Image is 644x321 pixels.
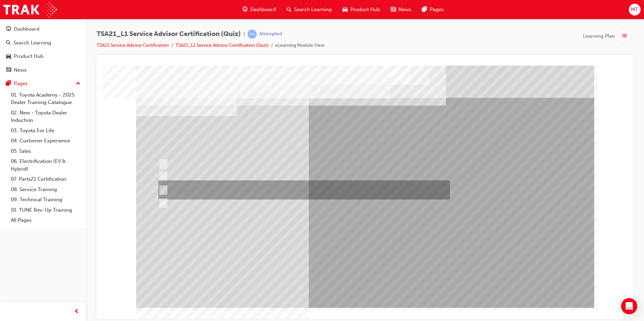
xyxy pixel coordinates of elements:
[259,31,282,37] div: Attempted
[6,40,11,46] span: search-icon
[8,194,83,205] a: 09. Technical Training
[422,5,427,14] span: pages-icon
[629,4,641,15] button: MT
[8,215,83,225] a: All Pages
[14,25,39,33] div: Dashboard
[583,30,633,42] button: Learning Plan
[244,30,245,38] span: |
[287,5,291,14] span: search-icon
[8,156,83,174] a: 06. Electrification (EV & Hybrid)
[8,174,83,184] a: 07. Parts21 Certification
[417,3,449,16] a: pages-iconPages
[97,30,241,38] span: TSA21_L1 Service Advisor Certification (Quiz)
[398,6,411,13] span: News
[250,6,276,13] span: Dashboard
[337,3,385,16] a: car-iconProduct Hub
[14,52,43,60] div: Product Hub
[8,90,83,108] a: 01. Toyota Academy - 2025 Dealer Training Catalogue
[343,5,348,14] span: car-icon
[8,136,83,146] a: 04. Customer Experience
[8,184,83,195] a: 08. Service Training
[3,64,83,76] a: News
[76,79,80,88] span: up-icon
[3,50,83,63] a: Product Hub
[6,67,11,73] span: news-icon
[8,108,83,126] a: 02. New - Toyota Dealer Induction
[281,3,337,16] a: search-iconSearch Learning
[621,298,637,314] div: Open Intercom Messenger
[385,3,417,16] a: news-iconNews
[8,205,83,215] a: 10. TUNE Rev-Up Training
[6,81,11,87] span: pages-icon
[8,126,83,136] a: 03. Toyota For Life
[294,6,332,13] span: Search Learning
[391,5,396,14] span: news-icon
[97,42,169,48] a: TSA21 Service Advisor Certification
[430,6,444,13] span: Pages
[74,308,79,316] span: prev-icon
[8,146,83,156] a: 05. Sales
[350,6,380,13] span: Product Hub
[14,66,27,74] div: News
[248,30,257,39] span: learningRecordVerb_ATTEMPT-icon
[275,42,325,49] li: eLearning Module View
[6,53,11,60] span: car-icon
[3,77,83,90] button: Pages
[631,6,638,13] span: MT
[243,5,248,14] span: guage-icon
[3,23,83,35] a: Dashboard
[583,32,615,40] span: Learning Plan
[14,80,28,87] div: Pages
[3,2,57,17] img: Trak
[175,42,268,48] a: TSA21_L1 Service Advisor Certification (Quiz)
[13,39,51,47] div: Search Learning
[6,26,11,32] span: guage-icon
[237,3,281,16] a: guage-iconDashboard
[3,22,83,77] button: DashboardSearch LearningProduct HubNews
[3,37,83,49] a: Search Learning
[622,32,627,40] span: list-icon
